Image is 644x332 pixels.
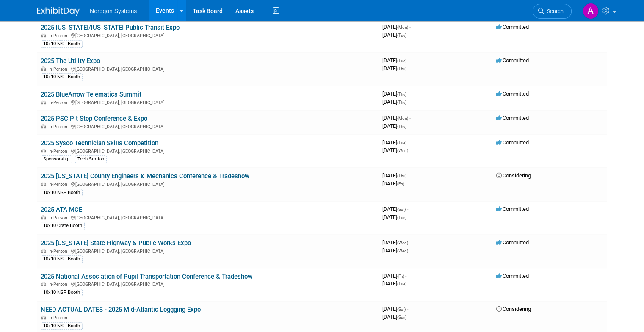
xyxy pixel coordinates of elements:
span: (Tue) [397,33,406,38]
span: - [408,172,409,179]
span: In-Person [48,33,70,39]
span: [DATE] [382,273,406,279]
span: (Thu) [397,66,406,71]
span: (Thu) [397,92,406,97]
div: 10x10 NSP Booth [41,40,83,48]
span: (Sun) [397,315,406,320]
span: [DATE] [382,239,411,246]
a: 2025 ATA MCE [41,206,82,213]
span: Committed [496,91,529,97]
img: In-Person Event [41,182,46,186]
div: [GEOGRAPHIC_DATA], [GEOGRAPHIC_DATA] [41,247,376,254]
span: [DATE] [382,280,406,287]
span: (Thu) [397,174,406,178]
span: (Thu) [397,124,406,129]
span: (Mon) [397,116,408,121]
span: - [409,239,411,246]
a: 2025 BlueArrow Telematics Summit [41,91,141,98]
span: Committed [496,115,529,121]
a: 2025 The Utility Expo [41,57,100,65]
img: In-Person Event [41,282,46,286]
span: Considering [496,306,531,312]
div: 10x10 NSP Booth [41,289,83,296]
span: - [409,115,411,121]
span: [DATE] [382,99,406,105]
span: Considering [496,172,531,179]
a: NEED ACTUAL DATES - 2025 Mid-Atlantic Loggging Expo [41,306,201,313]
span: - [408,91,409,97]
span: (Tue) [397,282,406,286]
a: 2025 PSC Pit Stop Conference & Expo [41,115,147,122]
img: In-Person Event [41,33,46,37]
span: - [407,306,408,312]
span: In-Person [48,249,70,254]
span: In-Person [48,315,70,321]
span: In-Person [48,215,70,221]
span: [DATE] [382,214,406,220]
span: In-Person [48,182,70,187]
span: In-Person [48,100,70,105]
span: (Tue) [397,58,406,63]
span: Noregon Systems [90,8,137,14]
span: [DATE] [382,306,408,312]
span: [DATE] [382,247,408,254]
div: [GEOGRAPHIC_DATA], [GEOGRAPHIC_DATA] [41,147,376,154]
span: Search [544,8,564,14]
div: [GEOGRAPHIC_DATA], [GEOGRAPHIC_DATA] [41,99,376,105]
img: In-Person Event [41,215,46,219]
div: 10x10 NSP Booth [41,322,83,330]
span: In-Person [48,149,70,154]
div: [GEOGRAPHIC_DATA], [GEOGRAPHIC_DATA] [41,32,376,39]
span: (Mon) [397,25,408,30]
div: [GEOGRAPHIC_DATA], [GEOGRAPHIC_DATA] [41,180,376,187]
span: [DATE] [382,57,409,64]
span: (Sat) [397,307,406,312]
span: - [409,24,411,30]
img: ExhibitDay [37,7,80,16]
a: Search [533,4,572,19]
span: In-Person [48,66,70,72]
img: In-Person Event [41,315,46,319]
span: [DATE] [382,314,406,320]
div: [GEOGRAPHIC_DATA], [GEOGRAPHIC_DATA] [41,65,376,72]
span: (Tue) [397,215,406,220]
span: (Fri) [397,182,404,186]
span: (Tue) [397,141,406,145]
span: Committed [496,273,529,279]
span: Committed [496,57,529,64]
img: In-Person Event [41,124,46,128]
div: 10x10 NSP Booth [41,73,83,81]
div: Sponsorship [41,155,72,163]
a: 2025 [US_STATE] State Highway & Public Works Expo [41,239,191,247]
div: 10x10 NSP Booth [41,189,83,196]
span: (Thu) [397,100,406,105]
img: In-Person Event [41,149,46,153]
span: - [408,57,409,64]
span: (Wed) [397,241,408,245]
span: In-Person [48,282,70,287]
span: [DATE] [382,123,406,129]
span: [DATE] [382,139,409,146]
span: [DATE] [382,206,408,212]
span: Committed [496,139,529,146]
div: [GEOGRAPHIC_DATA], [GEOGRAPHIC_DATA] [41,280,376,287]
a: 2025 [US_STATE] County Engineers & Mechanics Conference & Tradeshow [41,172,249,180]
img: In-Person Event [41,249,46,253]
span: [DATE] [382,91,409,97]
img: In-Person Event [41,66,46,71]
span: - [407,206,408,212]
span: (Fri) [397,274,404,279]
span: [DATE] [382,172,409,179]
span: [DATE] [382,115,411,121]
div: [GEOGRAPHIC_DATA], [GEOGRAPHIC_DATA] [41,123,376,130]
span: (Wed) [397,249,408,253]
img: In-Person Event [41,100,46,104]
span: [DATE] [382,147,408,153]
div: 10x10 NSP Booth [41,255,83,263]
div: Tech Station [75,155,107,163]
span: In-Person [48,124,70,130]
span: - [405,273,406,279]
a: 2025 [US_STATE]/[US_STATE] Public Transit Expo [41,24,180,31]
span: Committed [496,206,529,212]
span: Committed [496,239,529,246]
